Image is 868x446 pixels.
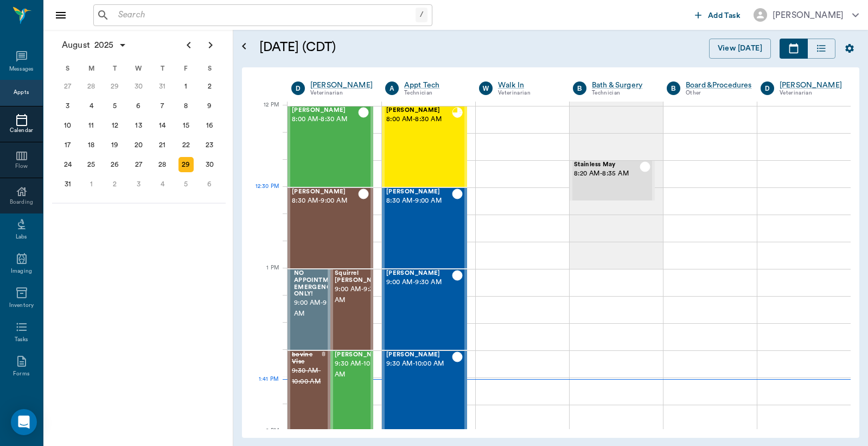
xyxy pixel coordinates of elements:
[155,157,170,172] div: Thursday, August 28, 2025
[251,99,279,127] div: 12 PM
[386,189,452,196] span: [PERSON_NAME]
[13,370,29,378] div: Forms
[335,284,389,306] span: 9:00 AM - 9:30 AM
[709,39,771,59] button: View [DATE]
[294,270,344,298] span: NO APPOINTMENT! EMERGENCY ONLY!
[259,39,518,56] h5: [DATE] (CDT)
[9,301,34,310] div: Inventory
[131,157,146,172] div: Wednesday, August 27, 2025
[107,98,123,114] div: Tuesday, August 5, 2025
[107,157,123,172] div: Tuesday, August 26, 2025
[573,81,586,95] div: B
[288,187,373,269] div: CHECKED_OUT, 8:30 AM - 9:00 AM
[202,118,217,133] div: Saturday, August 16, 2025
[202,157,217,172] div: Saturday, August 30, 2025
[686,89,752,98] div: Other
[592,80,650,91] a: Bath & Surgery
[404,80,463,91] a: Appt Tech
[131,118,146,133] div: Wednesday, August 13, 2025
[382,350,467,432] div: CHECKED_OUT, 9:30 AM - 10:00 AM
[60,157,75,172] div: Sunday, August 24, 2025
[131,98,146,114] div: Wednesday, August 6, 2025
[60,137,75,153] div: Sunday, August 17, 2025
[9,65,34,73] div: Messages
[16,233,27,241] div: Labs
[386,196,452,206] span: 8:30 AM - 9:00 AM
[155,177,170,192] div: Thursday, September 4, 2025
[197,60,221,77] div: S
[288,106,373,187] div: CHECKED_OUT, 8:00 AM - 8:30 AM
[574,161,640,168] span: Stainless May
[382,269,467,350] div: CHECKED_OUT, 9:00 AM - 9:30 AM
[114,8,416,23] input: Search
[80,60,104,77] div: M
[50,4,72,26] button: Close drawer
[202,177,217,192] div: Saturday, September 6, 2025
[131,79,146,94] div: Wednesday, July 30, 2025
[84,79,99,94] div: Monday, July 28, 2025
[386,107,452,114] span: [PERSON_NAME]
[294,298,344,319] span: 9:00 AM - 9:30 AM
[11,409,37,435] div: Open Intercom Messenger
[127,60,151,77] div: W
[686,80,752,91] a: Board &Procedures
[288,350,330,432] div: CANCELED, 9:30 AM - 10:00 AM
[310,80,373,91] a: [PERSON_NAME]
[498,89,557,98] div: Veterinarian
[107,177,123,192] div: Tuesday, September 2, 2025
[335,359,389,380] span: 9:30 AM - 10:00 AM
[174,60,198,77] div: F
[11,267,32,275] div: Imaging
[382,106,467,187] div: READY_TO_CHECKOUT, 8:00 AM - 8:30 AM
[251,262,279,290] div: 1 PM
[291,81,305,95] div: D
[56,60,80,77] div: S
[386,359,452,369] span: 9:30 AM - 10:00 AM
[155,79,170,94] div: Thursday, July 31, 2025
[773,9,844,22] div: [PERSON_NAME]
[84,98,99,114] div: Monday, August 4, 2025
[310,89,373,98] div: Veterinarian
[292,189,358,196] span: [PERSON_NAME]
[385,81,399,95] div: A
[780,80,842,91] div: [PERSON_NAME]
[386,114,452,125] span: 8:00 AM - 8:30 AM
[386,277,452,288] span: 9:00 AM - 9:30 AM
[107,118,123,133] div: Tuesday, August 12, 2025
[14,89,29,97] div: Appts
[238,26,251,67] button: Open calendar
[150,60,174,77] div: T
[84,137,99,153] div: Monday, August 18, 2025
[570,160,655,201] div: CHECKED_OUT, 8:20 AM - 8:35 AM
[60,37,92,53] span: August
[202,98,217,114] div: Saturday, August 9, 2025
[178,98,194,114] div: Friday, August 8, 2025
[178,177,194,192] div: Friday, September 5, 2025
[60,177,75,192] div: Sunday, August 31, 2025
[592,89,650,98] div: Technician
[288,269,330,350] div: BOOKED, 9:00 AM - 9:30 AM
[498,80,557,91] div: Walk In
[382,187,467,269] div: CHECKED_OUT, 8:30 AM - 9:00 AM
[292,107,358,114] span: [PERSON_NAME]
[92,37,116,53] span: 2025
[84,118,99,133] div: Monday, August 11, 2025
[330,350,373,432] div: CHECKED_OUT, 9:30 AM - 10:00 AM
[404,89,463,98] div: Technician
[330,269,373,350] div: CHECKED_OUT, 9:00 AM - 9:30 AM
[200,34,221,56] button: Next page
[745,5,867,25] button: [PERSON_NAME]
[292,114,358,125] span: 8:00 AM - 8:30 AM
[178,157,194,172] div: Today, Friday, August 29, 2025
[155,137,170,153] div: Thursday, August 21, 2025
[178,34,200,56] button: Previous page
[155,98,170,114] div: Thursday, August 7, 2025
[202,137,217,153] div: Saturday, August 23, 2025
[178,79,194,94] div: Friday, August 1, 2025
[691,5,745,25] button: Add Task
[386,351,452,359] span: [PERSON_NAME]
[292,366,321,387] span: 9:30 AM - 10:00 AM
[60,98,75,114] div: Sunday, August 3, 2025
